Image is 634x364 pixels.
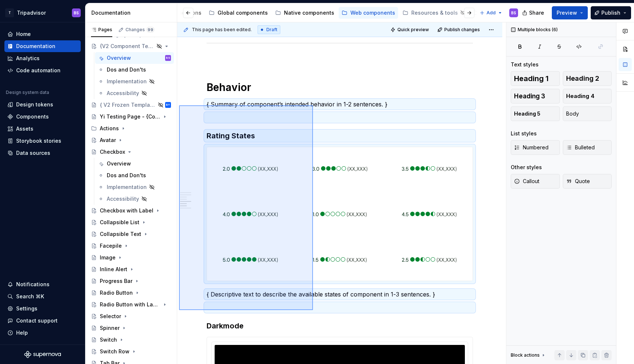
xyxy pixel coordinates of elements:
button: TTripadvisorBS [1,5,84,21]
a: Components [4,111,81,123]
span: Callout [514,178,539,185]
div: Pages [91,27,112,33]
button: Help [4,327,81,339]
a: OverviewBS [95,52,174,64]
div: Block actions [511,350,546,360]
div: Checkbox with Label [100,207,153,214]
a: {V2 Component Template} [88,40,174,52]
div: Spinner [100,324,120,332]
div: Settings [16,305,37,312]
span: Bulleted [566,144,595,151]
svg: Supernova Logo [24,351,61,358]
div: Block actions [511,352,540,358]
span: Publish [601,9,620,17]
div: Documentation [16,43,55,50]
span: Add [487,10,496,16]
div: Page tree [36,6,330,20]
a: Storybook stories [4,135,81,147]
div: Design system data [6,90,49,95]
div: Checkbox [100,148,125,156]
button: Heading 5 [511,106,560,121]
div: Switch [100,336,117,343]
a: Radio Button with Label [88,299,174,310]
div: Code automation [16,67,61,74]
div: Search ⌘K [16,293,44,300]
a: Inline Alert [88,263,174,275]
span: Share [529,9,544,17]
a: Radio Button [88,287,174,299]
span: Heading 1 [514,75,549,82]
span: Quote [566,178,590,185]
span: Heading 3 [514,92,545,100]
a: Home [4,28,81,40]
span: Preview [557,9,577,17]
button: Body [563,106,612,121]
div: List styles [511,130,537,137]
div: Native components [284,9,334,17]
a: Selector [88,310,174,322]
div: Implementation [107,78,147,85]
span: Body [566,110,579,117]
span: Heading 2 [566,75,599,82]
div: Data sources [16,149,50,157]
button: Heading 3 [511,89,560,103]
a: Native components [272,7,337,19]
div: Collapsible Text [100,230,141,238]
a: Data sources [4,147,81,159]
div: BS [511,10,516,16]
div: BY [166,101,170,109]
a: Facepile [88,240,174,252]
div: Resources & tools [411,9,458,17]
button: Contact support [4,315,81,327]
a: Web components [339,7,398,19]
button: Notifications [4,279,81,290]
div: Tripadvisor [17,9,46,17]
div: Components [16,113,49,120]
div: Assets [16,125,33,132]
a: Assets [4,123,81,135]
button: Callout [511,174,560,189]
a: Yi Testing Page - {Component Template V2} [88,111,174,123]
div: { V2 Frozen Template } [100,101,156,109]
a: Progress Bar [88,275,174,287]
button: Heading 2 [563,71,612,86]
a: Overview [95,158,174,170]
div: Progress Bar [100,277,132,285]
div: Global components [218,9,268,17]
div: Web components [350,9,395,17]
button: Numbered [511,140,560,155]
div: Inline Alert [100,266,127,273]
a: Checkbox with Label [88,205,174,216]
div: Other styles [511,164,542,171]
a: Spinner [88,322,174,334]
a: Dos and Don'ts [95,170,174,181]
a: Collapsible Text [88,228,174,240]
div: BS [74,10,79,16]
a: Implementation [95,76,174,87]
a: Analytics [4,52,81,64]
a: Switch Row [88,346,174,357]
a: { V2 Frozen Template }BY [88,99,174,111]
div: Design tokens [16,101,53,108]
button: Search ⌘K [4,291,81,302]
div: Yi Testing Page - {Component Template V2} [100,113,160,120]
a: Checkbox [88,146,174,158]
div: Storybook stories [16,137,61,145]
div: T [5,8,14,17]
button: Bulleted [563,140,612,155]
a: Code automation [4,65,81,76]
div: Notifications [16,281,50,288]
a: Implementation [95,181,174,193]
button: Quote [563,174,612,189]
div: Home [16,30,31,38]
button: Share [518,6,549,19]
span: Heading 4 [566,92,594,100]
div: Actions [88,123,174,134]
div: Avatar [100,136,116,144]
div: Analytics [16,55,40,62]
div: Switch Row [100,348,130,355]
div: Text styles [511,61,539,68]
span: 99 [146,27,154,33]
a: Design tokens [4,99,81,110]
